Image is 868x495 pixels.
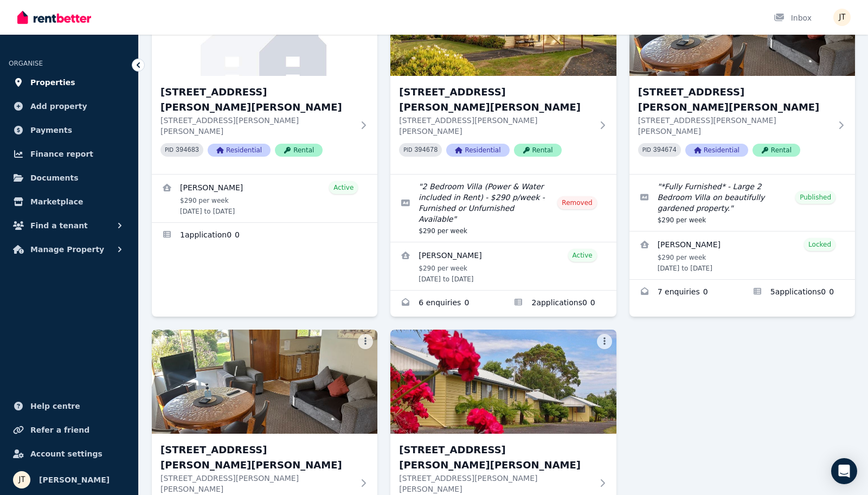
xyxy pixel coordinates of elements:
[638,85,831,115] h3: [STREET_ADDRESS][PERSON_NAME][PERSON_NAME]
[9,167,130,189] a: Documents
[30,147,93,160] span: Finance report
[152,175,377,222] a: View details for Dimity Williams
[160,473,353,494] p: [STREET_ADDRESS][PERSON_NAME][PERSON_NAME]
[176,146,199,154] code: 394683
[9,239,130,260] button: Manage Property
[30,76,75,89] span: Properties
[833,9,851,26] img: Jamie Taylor
[13,471,30,488] img: Jamie Taylor
[446,144,509,157] span: Residential
[629,232,855,279] a: View details for Deborah Purdon
[403,147,412,153] small: PID
[390,330,616,434] img: 8/21 Andrew St, Strahan
[9,419,130,441] a: Refer a friend
[9,119,130,141] a: Payments
[152,223,377,249] a: Applications for 4/21 Andrew St, Strahan
[30,219,88,232] span: Find a tenant
[597,334,612,349] button: More options
[160,115,353,137] p: [STREET_ADDRESS][PERSON_NAME][PERSON_NAME]
[514,144,562,157] span: Rental
[390,242,616,290] a: View details for Pamela Carroll
[629,280,742,306] a: Enquiries for 6/21 Andrew St, Strahan
[742,280,855,306] a: Applications for 6/21 Andrew St, Strahan
[30,124,72,137] span: Payments
[390,291,503,317] a: Enquiries for 5/21 Andrew St, Strahan
[503,291,616,317] a: Applications for 5/21 Andrew St, Strahan
[160,442,353,473] h3: [STREET_ADDRESS][PERSON_NAME][PERSON_NAME]
[17,9,91,25] img: RentBetter
[9,143,130,165] a: Finance report
[9,72,130,93] a: Properties
[399,115,592,137] p: [STREET_ADDRESS][PERSON_NAME][PERSON_NAME]
[30,447,102,460] span: Account settings
[653,146,677,154] code: 394674
[9,443,130,465] a: Account settings
[685,144,748,157] span: Residential
[152,330,377,434] img: 7/21 Andrew St, Strahan
[30,100,87,113] span: Add property
[390,175,616,242] a: Edit listing: 2 Bedroom Villa (Power & Water included in Rent) - $290 p/week - Furnished or Unfur...
[629,175,855,231] a: Edit listing: *Fully Furnished* - Large 2 Bedroom Villa on beautifully gardened property.
[774,12,812,23] div: Inbox
[9,95,130,117] a: Add property
[9,191,130,213] a: Marketplace
[160,85,353,115] h3: [STREET_ADDRESS][PERSON_NAME][PERSON_NAME]
[9,60,43,67] span: ORGANISE
[30,423,89,436] span: Refer a friend
[753,144,800,157] span: Rental
[275,144,323,157] span: Rental
[30,195,83,208] span: Marketplace
[399,85,592,115] h3: [STREET_ADDRESS][PERSON_NAME][PERSON_NAME]
[30,171,79,184] span: Documents
[208,144,271,157] span: Residential
[30,400,80,413] span: Help centre
[358,334,373,349] button: More options
[9,215,130,236] button: Find a tenant
[165,147,173,153] small: PID
[9,395,130,417] a: Help centre
[831,458,857,484] div: Open Intercom Messenger
[39,473,110,486] span: [PERSON_NAME]
[399,473,592,494] p: [STREET_ADDRESS][PERSON_NAME][PERSON_NAME]
[638,115,831,137] p: [STREET_ADDRESS][PERSON_NAME][PERSON_NAME]
[414,146,438,154] code: 394678
[642,147,651,153] small: PID
[30,243,104,256] span: Manage Property
[399,442,592,473] h3: [STREET_ADDRESS][PERSON_NAME][PERSON_NAME]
